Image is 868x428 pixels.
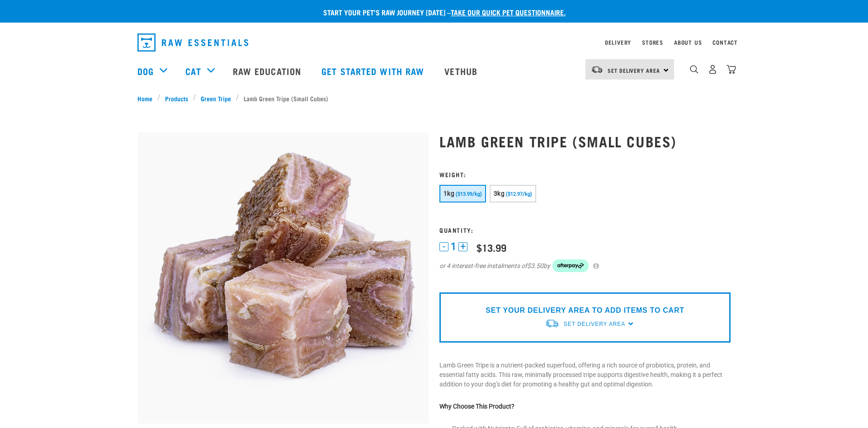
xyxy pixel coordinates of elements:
[605,41,631,44] a: Delivery
[708,65,717,74] img: user.png
[486,305,684,316] p: SET YOUR DELIVERY AREA TO ADD ITEMS TO CART
[458,242,467,251] button: +
[608,69,660,72] span: Set Delivery Area
[443,190,454,197] span: 1kg
[439,133,731,149] h1: Lamb Green Tripe (Small Cubes)
[690,65,698,74] img: home-icon-1@2x.png
[439,171,731,178] h3: Weight:
[712,41,738,44] a: Contact
[137,64,154,78] a: Dog
[439,403,514,410] strong: Why Choose This Product?
[312,53,435,89] a: Get started with Raw
[545,319,559,328] img: van-moving.png
[494,190,505,197] span: 3kg
[591,66,603,74] img: van-moving.png
[527,261,543,271] span: $3.50
[439,259,731,272] div: or 4 interest-free instalments of by
[456,191,482,197] span: ($13.99/kg)
[185,64,201,78] a: Cat
[564,321,625,327] span: Set Delivery Area
[137,33,248,52] img: Raw Essentials Logo
[552,259,589,272] img: Afterpay
[439,242,448,251] button: -
[224,53,312,89] a: Raw Education
[451,242,456,251] span: 1
[137,94,731,103] nav: breadcrumbs
[490,185,536,202] button: 3kg ($12.97/kg)
[130,30,738,55] nav: dropdown navigation
[435,53,489,89] a: Vethub
[726,65,736,74] img: home-icon@2x.png
[674,41,702,44] a: About Us
[506,191,532,197] span: ($12.97/kg)
[196,94,236,103] a: Green Tripe
[137,132,429,423] img: 1133 Green Tripe Lamb Small Cubes 01
[439,185,486,202] button: 1kg ($13.99/kg)
[451,10,566,14] a: take our quick pet questionnaire.
[439,361,731,389] p: Lamb Green Tripe is a nutrient-packed superfood, offering a rich source of probiotics, protein, a...
[642,41,663,44] a: Stores
[476,242,506,253] div: $13.99
[439,226,731,233] h3: Quantity:
[137,94,157,103] a: Home
[160,94,193,103] a: Products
